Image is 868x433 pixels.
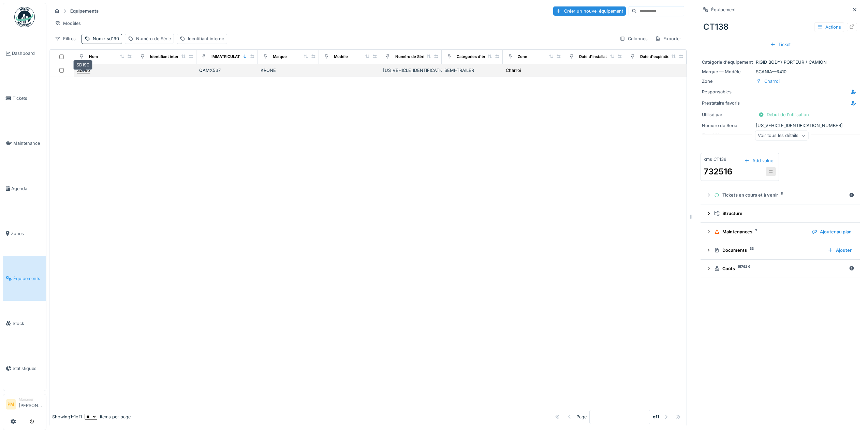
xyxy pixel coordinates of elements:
div: KRONE [261,67,317,74]
div: Ajouter au plan [809,227,854,236]
div: Charroi [506,67,521,74]
div: Catégories d'équipement [457,54,504,60]
div: Structure [714,210,852,217]
span: Agenda [11,185,43,192]
div: Exporter [652,34,684,44]
div: Créer un nouvel équipement [553,6,626,16]
strong: of 1 [653,414,659,420]
div: Filtres [52,34,79,44]
span: Statistiques [13,365,43,372]
div: SD190 [77,67,90,74]
span: : sd190 [103,36,119,41]
div: Colonnes [617,34,651,44]
div: Nom [93,35,119,42]
div: SCANIA — R410 [702,68,858,75]
div: 732516 [704,166,732,178]
span: Zones [11,230,43,237]
div: Date d'Installation [579,54,613,60]
a: PM Manager[PERSON_NAME] [6,397,43,413]
div: items per page [85,414,131,420]
img: Badge_color-CXgf-gQk.svg [14,7,35,27]
div: SEMI-TRAILER [444,67,500,74]
div: Prestataire favoris [702,100,753,106]
span: Tickets [13,95,43,102]
div: Nom [89,54,98,60]
div: Modèles [52,18,84,28]
div: Voir tous les détails [755,131,808,141]
a: Tickets [3,76,46,121]
div: Catégorie d'équipement [702,59,753,65]
div: Add value [741,156,776,165]
div: IMMATRICULATION [211,54,247,60]
div: Manager [19,397,43,402]
div: Page [576,414,587,420]
summary: Coûts15792 € [703,262,857,275]
a: Stock [3,301,46,346]
div: Date d'expiration [640,54,672,60]
summary: Tickets en cours et à venir8 [703,189,857,202]
summary: Maintenances3Ajouter au plan [703,226,857,238]
strong: Équipements [68,8,101,14]
div: Équipement [711,6,736,13]
div: Ticket [767,40,793,49]
li: [PERSON_NAME] [19,397,43,412]
a: Dashboard [3,31,46,76]
a: Zones [3,211,46,256]
a: Agenda [3,166,46,211]
div: Actions [814,22,844,32]
div: Marque — Modèle [702,68,753,75]
div: Showing 1 - 1 of 1 [52,414,82,420]
span: Équipements [13,275,43,282]
div: Début de l'utilisation [756,110,812,119]
div: kms CT138 [704,156,726,163]
div: Identifiant interne [188,35,224,42]
div: Numéro de Série [136,35,171,42]
div: Documents [714,247,822,253]
div: Charroi [764,78,780,84]
div: CT138 [701,18,860,36]
span: Dashboard [12,50,43,57]
div: [US_VEHICLE_IDENTIFICATION_NUMBER] [702,122,858,129]
div: Modèle [334,54,348,60]
div: Zone [702,78,753,84]
div: QAMX537 [199,67,255,74]
div: SD190 [73,60,92,70]
div: Marque [273,54,287,60]
summary: Documents33Ajouter [703,244,857,257]
div: Responsables [702,89,753,95]
a: Maintenance [3,121,46,166]
summary: Structure [703,207,857,220]
a: Équipements [3,256,46,301]
li: PM [6,399,16,409]
a: Statistiques [3,346,46,391]
div: Tickets en cours et à venir [714,192,846,198]
div: Coûts [714,265,846,272]
div: Numéro de Série [702,122,753,129]
div: Ajouter [825,246,854,255]
span: Stock [13,320,43,327]
div: RIGID BODY/ PORTEUR / CAMION [702,59,858,65]
div: Numéro de Série [395,54,427,60]
div: Identifiant interne [150,54,183,60]
div: [US_VEHICLE_IDENTIFICATION_NUMBER] [383,67,439,74]
div: Maintenances [714,229,806,235]
div: Utilisé par [702,111,753,118]
span: Maintenance [13,140,43,146]
div: Zone [518,54,527,60]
